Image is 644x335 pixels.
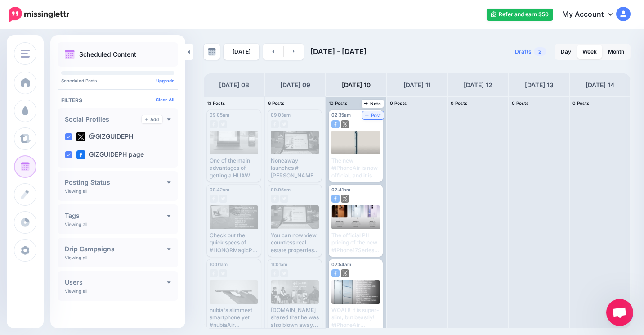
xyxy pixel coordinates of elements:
[331,269,340,277] img: facebook-square.png
[342,80,371,91] h4: [DATE] 10
[331,262,351,267] span: 02:54am
[364,101,381,106] span: Note
[9,7,69,22] img: Missinglettr
[341,120,349,128] img: twitter-square.png
[156,97,174,102] a: Clear All
[65,222,87,227] p: Viewing all
[390,100,407,106] span: 0 Posts
[156,78,174,83] a: Upgrade
[331,112,351,118] span: 02:35am
[76,132,85,141] img: twitter-square.png
[280,269,288,277] img: twitter-grey-square.png
[65,116,142,122] h4: Social Profiles
[606,299,633,326] div: Open chat
[329,100,348,106] span: 10 Posts
[362,111,384,119] a: Post
[271,120,279,128] img: facebook-grey-square.png
[142,115,162,123] a: Add
[362,100,384,108] a: Note
[271,232,319,254] div: You can now view countless real estate properties using #NONA's Home GPT. Read here: [URL][DOMAIN...
[210,262,228,267] span: 10:01am
[331,120,340,128] img: facebook-square.png
[280,195,288,203] img: twitter-grey-square.png
[331,157,380,179] div: The new #iPhoneAir is now official, and it is so slim! Read here: [URL][DOMAIN_NAME]
[65,288,87,294] p: Viewing all
[280,80,310,91] h4: [DATE] 09
[403,80,431,91] h4: [DATE] 11
[310,47,367,56] span: [DATE] - [DATE]
[219,80,249,91] h4: [DATE] 08
[65,50,75,59] img: calendar.png
[61,97,174,104] h4: Filters
[271,112,291,118] span: 09:03am
[76,132,133,141] label: @GIZGUIDEPH
[210,269,218,277] img: facebook-grey-square.png
[76,150,85,159] img: facebook-square.png
[268,100,285,106] span: 6 Posts
[65,213,167,219] h4: Tags
[271,187,291,192] span: 09:05am
[512,100,529,106] span: 0 Posts
[208,48,216,56] img: calendar-grey-darker.png
[219,120,227,128] img: twitter-grey-square.png
[464,80,492,91] h4: [DATE] 12
[271,269,279,277] img: facebook-grey-square.png
[451,100,468,106] span: 0 Posts
[61,78,174,83] p: Scheduled Posts
[210,307,258,329] div: nubia's slimmest smartphone yet #nubiaAir Read here: [URL][DOMAIN_NAME]
[210,157,258,179] div: One of the main advantages of getting a HUAWEI device lies in its premium after-sales care. 🔥🔥🔥 R...
[555,45,577,59] a: Day
[210,187,229,192] span: 09:42am
[65,188,87,194] p: Viewing all
[21,50,30,58] img: menu.png
[210,232,258,254] div: Check out the quick specs of #HONORMagicPad3. Read here: [URL][DOMAIN_NAME]
[207,100,225,106] span: 13 Posts
[341,195,349,203] img: twitter-square.png
[525,80,554,91] h4: [DATE] 13
[331,187,350,192] span: 02:41am
[341,269,349,277] img: twitter-square.png
[271,307,319,329] div: [DOMAIN_NAME] shared that he was also blown away when #LG approached him with the idea of collabo...
[210,195,218,203] img: facebook-grey-square.png
[534,47,546,56] span: 2
[280,120,288,128] img: twitter-grey-square.png
[271,157,319,179] div: Noneaway launches #[PERSON_NAME], the [GEOGRAPHIC_DATA]' 1st HOME GPT for real estate, providing ...
[219,269,227,277] img: twitter-grey-square.png
[510,44,552,60] a: Drafts2
[210,120,218,128] img: facebook-grey-square.png
[210,112,229,118] span: 09:05am
[515,49,532,54] span: Drafts
[271,195,279,203] img: facebook-grey-square.png
[603,45,630,59] a: Month
[331,195,340,203] img: facebook-square.png
[572,100,590,106] span: 0 Posts
[65,246,167,252] h4: Drip Campaigns
[577,45,602,59] a: Week
[365,113,381,118] span: Post
[487,9,553,21] a: Refer and earn $50
[224,44,259,60] a: [DATE]
[76,150,144,159] label: GIZGUIDEPH page
[271,262,287,267] span: 11:01am
[219,195,227,203] img: twitter-grey-square.png
[586,80,614,91] h4: [DATE] 14
[331,307,380,329] div: WOAH! It is super-slim, but beastly! #iPhoneAir Read here: [URL][DOMAIN_NAME]
[553,4,631,26] a: My Account
[331,232,380,254] div: The official PH pricing of the new #iPhone17Series! This is a developing story...
[65,279,167,285] h4: Users
[65,255,87,260] p: Viewing all
[65,179,167,186] h4: Posting Status
[79,51,136,58] p: Scheduled Content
